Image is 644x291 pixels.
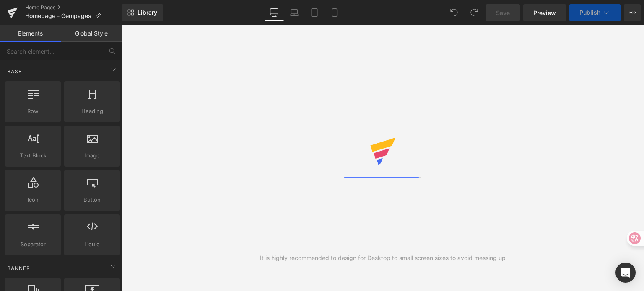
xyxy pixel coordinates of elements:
span: Preview [533,8,556,17]
button: Undo [446,4,462,21]
a: Preview [523,4,566,21]
span: Library [138,9,157,16]
button: Publish [569,4,621,21]
a: New Library [122,4,163,21]
button: More [624,4,641,21]
span: Banner [6,264,31,272]
span: Image [67,151,117,160]
span: Homepage - Gempages [25,13,91,19]
span: Icon [8,196,58,204]
a: Desktop [264,4,284,21]
span: Base [6,67,23,75]
span: Button [67,196,117,204]
div: Open Intercom Messenger [615,263,636,283]
span: Liquid [67,240,117,249]
span: Separator [8,240,58,249]
a: Home Pages [25,4,122,11]
div: It is highly recommended to design for Desktop to small screen sizes to avoid messing up [260,253,506,263]
a: Laptop [284,4,304,21]
span: Text Block [8,151,58,160]
a: Mobile [325,4,345,21]
span: Row [8,107,58,116]
a: Tablet [304,4,325,21]
span: Heading [67,107,117,116]
a: Global Style [61,25,122,42]
span: Save [496,8,510,17]
button: Redo [466,4,483,21]
span: Publish [579,9,600,16]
